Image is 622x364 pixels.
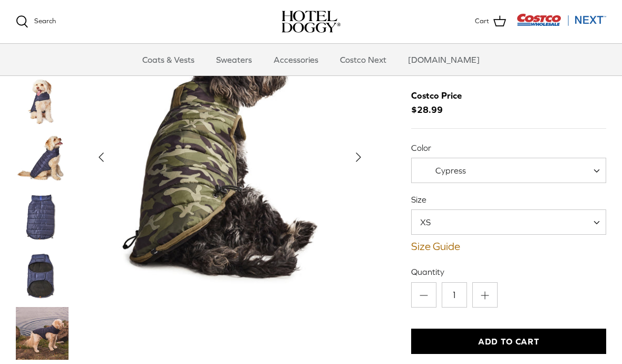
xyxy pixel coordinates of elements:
a: Thumbnail Link [16,307,69,360]
label: Quantity [411,266,606,277]
span: XS [411,209,606,235]
span: Cypress [435,166,466,175]
a: Search [16,15,56,28]
a: Costco Next [331,44,396,75]
a: Coats & Vests [133,44,204,75]
span: Cart [475,16,489,27]
a: Thumbnail Link [16,191,69,244]
span: Cypress [411,158,606,183]
span: Search [34,17,56,25]
span: $28.99 [411,89,472,117]
a: Thumbnail Link [16,249,69,302]
input: Quantity [442,282,467,308]
img: hoteldoggycom [281,11,341,33]
a: Sweaters [207,44,261,75]
a: Thumbnail Link [16,75,69,128]
a: Thumbnail Link [16,133,69,186]
span: Cypress [412,165,487,176]
label: Size [411,194,606,205]
a: hoteldoggy.com hoteldoggycom [281,11,341,33]
a: Show Gallery [90,17,370,298]
a: [DOMAIN_NAME] [399,44,489,75]
span: XS [412,216,452,228]
div: Costco Price [411,89,462,103]
img: Costco Next [517,13,606,26]
a: Accessories [264,44,328,75]
a: Size Guide [411,240,606,253]
label: Color [411,142,606,154]
h1: Puffer Vest with Microfleece Lining [411,17,606,76]
a: Cart [475,15,506,28]
button: Next [347,146,370,169]
button: Add to Cart [411,329,606,354]
a: Visit Costco Next [517,20,606,28]
button: Previous [90,146,113,169]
